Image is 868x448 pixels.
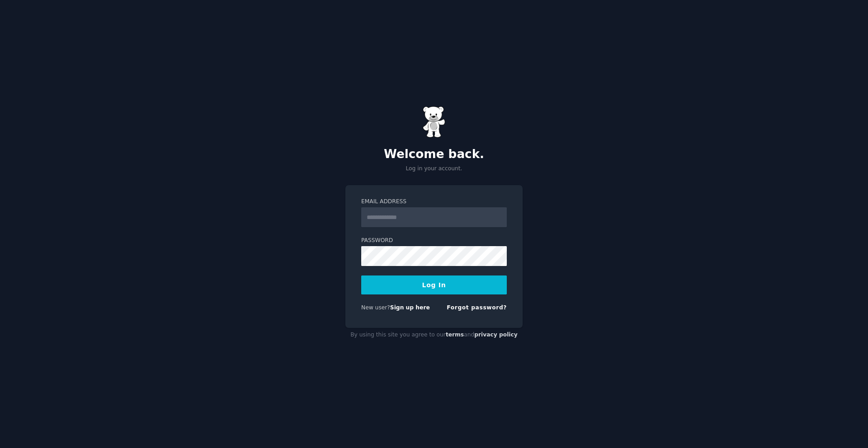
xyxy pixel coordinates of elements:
label: Password [361,237,507,245]
a: Sign up here [390,304,430,311]
a: Forgot password? [447,304,507,311]
a: privacy policy [474,331,518,338]
a: terms [446,331,464,338]
p: Log in your account. [345,165,523,173]
div: By using this site you agree to our and [345,328,523,342]
button: Log In [361,275,507,294]
label: Email Address [361,198,507,206]
span: New user? [361,304,390,311]
h2: Welcome back. [345,147,523,162]
img: Gummy Bear [423,106,445,138]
